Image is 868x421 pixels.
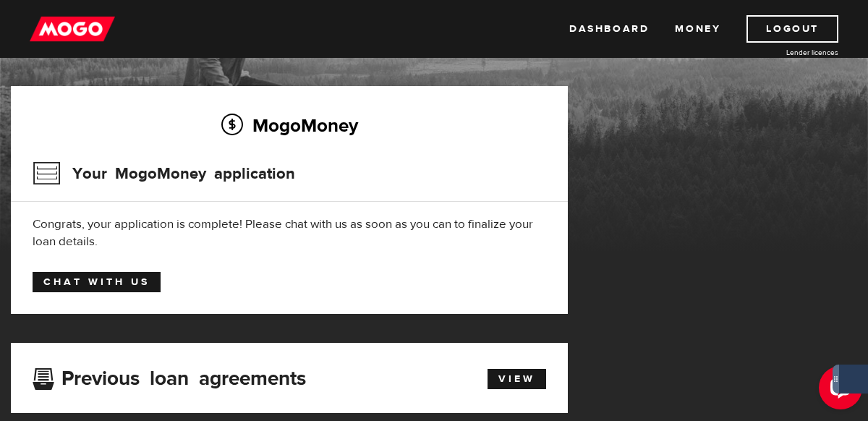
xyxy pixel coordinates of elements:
a: Dashboard [569,15,649,43]
a: Logout [746,15,838,43]
img: mogo_logo-11ee424be714fa7cbb0f0f49df9e16ec.png [30,15,115,43]
a: Lender licences [730,47,838,58]
h3: Your MogoMoney application [33,155,295,192]
a: View [488,369,546,389]
h3: Previous loan agreements [33,367,306,386]
a: Chat with us [33,272,161,292]
a: Money [675,15,720,43]
div: Congrats, your application is complete! Please chat with us as soon as you can to finalize your l... [33,216,546,250]
h2: MogoMoney [33,110,546,140]
iframe: LiveChat chat widget [807,360,868,421]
